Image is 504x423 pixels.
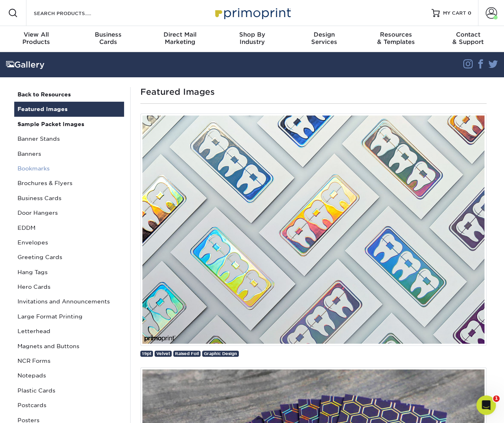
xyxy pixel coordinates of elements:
div: & Templates [360,31,432,46]
a: Bookmarks [14,161,124,176]
span: Raised Foil [175,351,199,356]
a: EDDM [14,220,124,235]
a: Business Cards [14,191,124,205]
img: Custom Holographic Business Card designed by Primoprint. [140,113,487,346]
span: Graphic Design [204,351,237,356]
a: Featured Images [14,102,124,116]
a: Back to Resources [14,87,124,102]
span: Contact [432,31,504,38]
a: NCR Forms [14,353,124,368]
div: Industry [216,31,288,46]
a: Graphic Design [202,351,239,357]
span: Direct Mail [144,31,216,38]
strong: Featured Images [17,106,68,112]
span: 19pt [142,351,151,356]
a: Resources& Templates [360,26,432,52]
span: Resources [360,31,432,38]
iframe: Google Customer Reviews [2,398,69,420]
a: Notepads [14,368,124,383]
a: Banner Stands [14,131,124,146]
span: Design [288,31,360,38]
a: Large Format Printing [14,309,124,324]
a: Raised Foil [173,351,201,357]
a: Hang Tags [14,265,124,279]
span: Velvet [156,351,170,356]
a: Hero Cards [14,279,124,294]
a: Shop ByIndustry [216,26,288,52]
a: DesignServices [288,26,360,52]
span: Business [72,31,144,38]
a: Greeting Cards [14,250,124,264]
input: SEARCH PRODUCTS..... [33,8,112,18]
a: Sample Packet Images [14,117,124,131]
a: Door Hangers [14,205,124,220]
a: Magnets and Buttons [14,339,124,353]
a: Banners [14,146,124,161]
a: Letterhead [14,324,124,338]
a: 19pt [140,351,153,357]
a: Direct MailMarketing [144,26,216,52]
div: & Support [432,31,504,46]
a: BusinessCards [72,26,144,52]
span: Shop By [216,31,288,38]
span: 1 [493,395,500,402]
div: Cards [72,31,144,46]
a: Plastic Cards [14,383,124,398]
div: Services [288,31,360,46]
a: Velvet [155,351,172,357]
a: Contact& Support [432,26,504,52]
img: Primoprint [212,4,293,22]
span: 0 [468,10,471,16]
strong: Sample Packet Images [17,121,84,127]
div: Marketing [144,31,216,46]
a: Invitations and Announcements [14,294,124,309]
h1: Featured Images [140,87,487,97]
a: Envelopes [14,235,124,250]
a: Brochures & Flyers [14,176,124,190]
span: MY CART [443,10,466,17]
iframe: Intercom live chat [476,395,496,415]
